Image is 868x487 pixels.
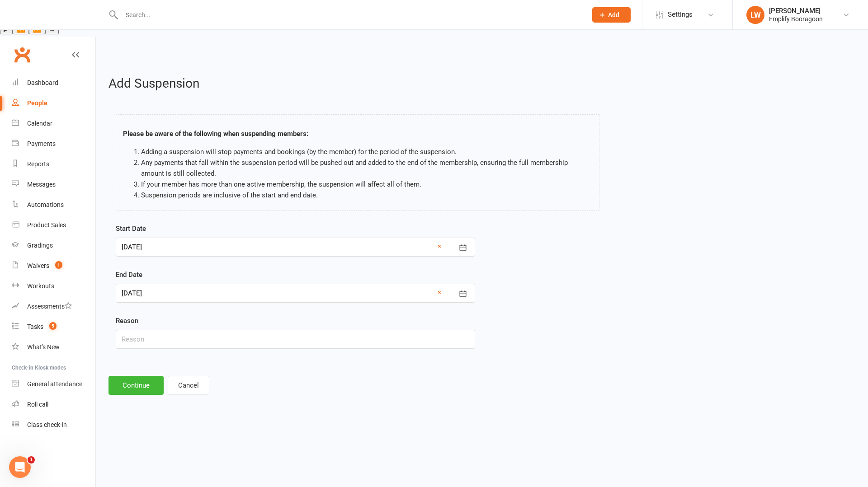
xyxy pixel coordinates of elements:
div: Payments [27,140,56,147]
label: End Date [116,269,142,280]
span: 1 [55,261,62,269]
div: Messages [27,181,56,188]
a: Roll call [12,394,95,415]
a: × [438,287,441,298]
button: Cancel [168,376,209,395]
span: Add [608,11,619,19]
a: Tasks 5 [12,317,95,337]
div: Calendar [27,120,52,127]
button: Continue [108,376,164,395]
div: People [27,99,47,107]
span: 5 [49,322,57,330]
input: Search... [119,9,580,21]
label: Start Date [116,223,146,234]
iframe: Intercom live chat [9,456,31,478]
li: Any payments that fall within the suspension period will be pushed out and added to the end of th... [141,157,592,179]
div: Tasks [27,323,43,330]
div: Product Sales [27,221,66,229]
div: Class check-in [27,421,67,428]
div: What's New [27,343,60,351]
strong: Please be aware of the following when suspending members: [123,130,308,138]
a: What's New [12,337,95,357]
a: General attendance kiosk mode [12,374,95,394]
div: Reports [27,160,49,168]
div: General attendance [27,380,82,388]
a: Reports [12,154,95,174]
span: Settings [668,5,693,25]
div: Gradings [27,242,53,249]
a: Messages [12,174,95,195]
li: Suspension periods are inclusive of the start and end date. [141,190,592,201]
span: 1 [28,456,35,464]
input: Reason [116,330,475,349]
li: If your member has more than one active membership, the suspension will affect all of them. [141,179,592,190]
label: Reason [116,315,138,326]
a: Workouts [12,276,95,296]
a: Waivers 1 [12,256,95,276]
div: Emplify Booragoon [769,15,823,23]
li: Adding a suspension will stop payments and bookings (by the member) for the period of the suspens... [141,146,592,157]
div: Workouts [27,282,54,290]
a: People [12,93,95,113]
button: Add [592,7,631,23]
a: Clubworx [11,43,33,66]
a: Assessments [12,296,95,317]
div: Dashboard [27,79,58,86]
a: Class kiosk mode [12,415,95,435]
a: Automations [12,195,95,215]
div: [PERSON_NAME] [769,7,823,15]
a: Payments [12,134,95,154]
a: × [438,241,441,252]
a: Dashboard [12,73,95,93]
h2: Add Suspension [108,77,855,91]
div: Assessments [27,303,72,310]
a: Gradings [12,235,95,256]
div: LW [746,6,764,24]
div: Waivers [27,262,49,269]
div: Automations [27,201,64,208]
a: Product Sales [12,215,95,235]
a: Calendar [12,113,95,134]
div: Roll call [27,401,48,408]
